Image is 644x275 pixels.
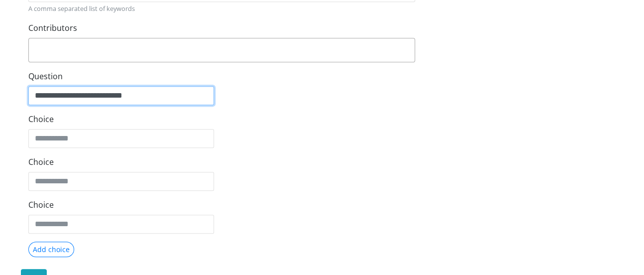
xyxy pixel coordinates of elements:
[28,4,415,13] small: A comma separated list of keywords
[28,113,54,125] label: Choice
[28,22,77,34] label: Contributors
[28,199,54,211] label: Choice
[28,242,74,257] button: Add choice
[28,70,63,82] label: Question
[28,156,54,168] label: Choice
